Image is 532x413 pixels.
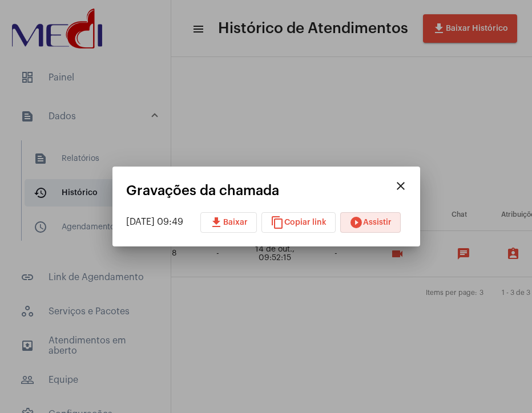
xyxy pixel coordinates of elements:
[261,212,336,233] button: Copiar link
[209,218,248,226] span: Baixar
[349,216,363,229] mat-icon: play_circle_filled
[349,218,392,226] span: Assistir
[271,216,284,229] mat-icon: content_copy
[209,216,223,229] mat-icon: download
[340,212,401,233] button: Assistir
[200,212,257,233] button: Baixar
[271,218,327,226] span: Copiar link
[394,179,408,193] mat-icon: close
[126,183,389,198] mat-card-title: Gravações da chamada
[126,217,183,226] span: [DATE] 09:49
